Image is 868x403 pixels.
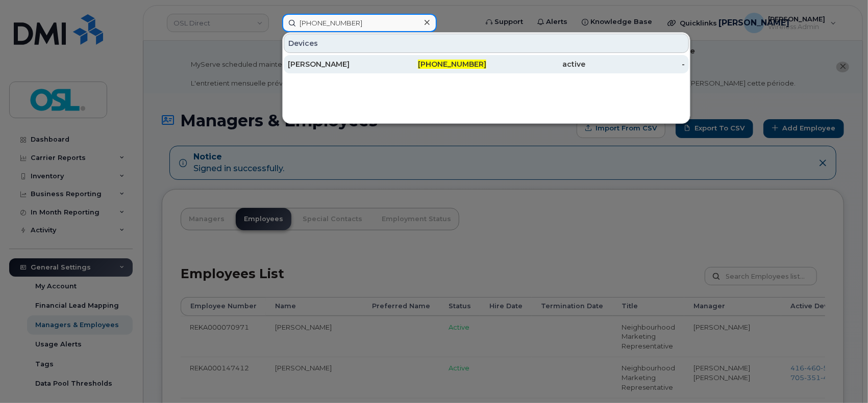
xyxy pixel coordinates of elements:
[586,59,685,69] div: -
[486,59,586,69] div: active
[418,60,486,69] span: [PHONE_NUMBER]
[284,55,689,73] a: [PERSON_NAME][PHONE_NUMBER]active-
[284,34,689,53] div: Devices
[288,59,387,69] div: [PERSON_NAME]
